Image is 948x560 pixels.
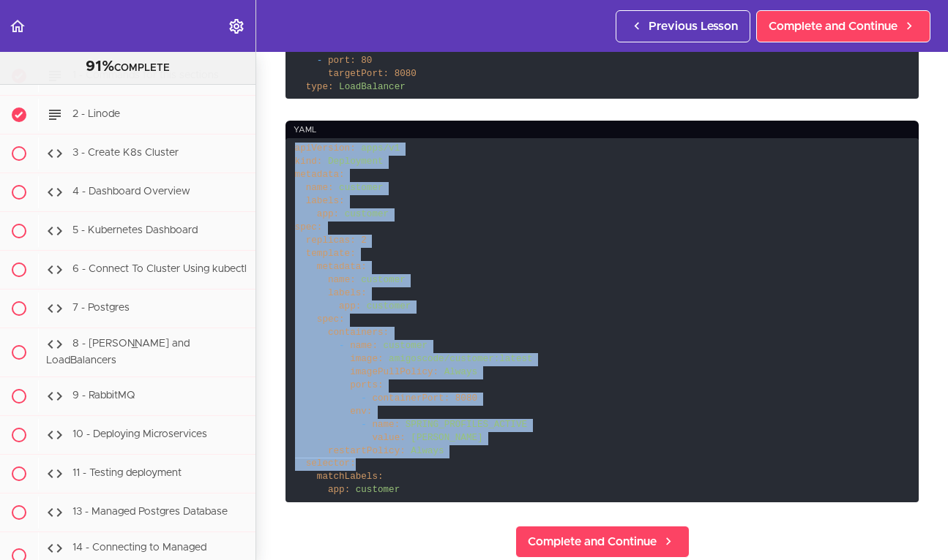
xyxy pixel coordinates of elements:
[528,533,657,550] span: Complete and Continue
[295,156,323,167] span: kind:
[616,10,750,42] a: Previous Lesson
[72,429,207,439] span: 10 - Deploying Microservices
[328,69,389,79] span: targetPort:
[756,10,930,42] a: Complete and Continue
[356,485,400,495] span: customer
[317,472,384,482] span: matchLabels:
[72,507,228,517] span: 13 - Managed Postgres Database
[295,170,345,180] span: metadata:
[328,288,367,298] span: labels:
[372,393,449,404] span: containerPort:
[86,59,114,74] span: 91%
[350,341,378,351] span: name:
[345,209,389,219] span: customer
[328,485,350,495] span: app:
[444,367,477,377] span: Always
[328,328,389,338] span: containers:
[328,156,384,167] span: Deployment
[306,42,339,53] span: ports:
[317,209,339,219] span: app:
[306,196,345,206] span: labels:
[361,275,405,285] span: customer
[361,56,372,66] span: 80
[769,18,897,35] span: Complete and Continue
[328,56,356,66] span: port:
[350,380,383,390] span: ports:
[361,393,367,404] span: -
[455,393,477,404] span: 8080
[228,18,245,35] svg: Settings Menu
[72,468,182,478] span: 11 - Testing deployment
[306,458,356,469] span: selector:
[306,183,334,193] span: name:
[306,82,334,92] span: type:
[339,301,361,311] span: app:
[72,225,198,235] span: 5 - Kubernetes Dashboard
[649,18,738,35] span: Previous Lesson
[384,341,428,351] span: customer
[317,314,345,325] span: spec:
[361,143,400,154] span: apps/v1
[406,420,527,430] span: SPRING_PROFILES_ACTIVE
[395,69,417,79] span: 8080
[295,143,356,154] span: apiVersion:
[328,446,406,456] span: restartPolicy:
[306,249,356,259] span: template:
[389,354,533,364] span: amigoscode/customer:latest
[72,264,247,274] span: 6 - Connect To Cluster Using kubectl
[350,367,438,377] span: imagePullPolicy:
[72,109,120,119] span: 2 - Linode
[350,354,383,364] span: image:
[515,526,690,558] a: Complete and Continue
[306,235,356,246] span: replicas:
[72,303,130,313] span: 7 - Postgres
[372,420,400,430] span: name:
[328,275,356,285] span: name:
[411,446,444,456] span: Always
[339,341,345,351] span: -
[350,406,372,417] span: env:
[72,148,179,158] span: 3 - Create K8s Cluster
[46,338,190,366] span: 8 - [PERSON_NAME] and LoadBalancers
[361,420,367,430] span: -
[372,433,405,443] span: value:
[317,262,367,272] span: metadata:
[361,235,367,246] span: 2
[285,121,919,140] div: yaml
[339,82,406,92] span: LoadBalancer
[72,186,190,197] span: 4 - Dashboard Overview
[72,390,135,401] span: 9 - RabbitMQ
[411,433,482,443] span: [PERSON_NAME]
[317,56,323,66] span: -
[18,58,237,77] div: COMPLETE
[9,18,26,35] svg: Back to course curriculum
[339,183,383,193] span: customer
[295,222,323,232] span: spec:
[367,301,411,311] span: customer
